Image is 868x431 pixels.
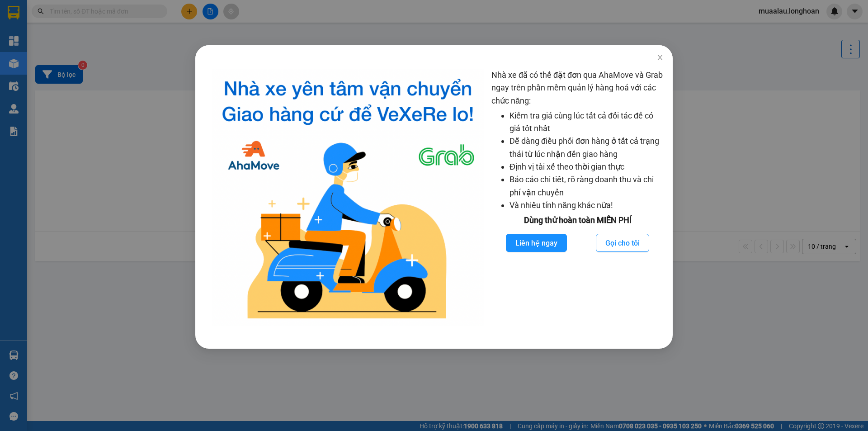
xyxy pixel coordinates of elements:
img: logo [212,69,484,326]
li: Dễ dàng điều phối đơn hàng ở tất cả trạng thái từ lúc nhận đến giao hàng [509,135,664,161]
span: Gọi cho tôi [605,237,640,249]
div: Dùng thử hoàn toàn MIỄN PHÍ [491,214,664,227]
li: Kiểm tra giá cùng lúc tất cả đối tác để có giá tốt nhất [509,109,664,135]
span: close [656,54,664,61]
button: Liên hệ ngay [506,234,567,252]
button: Gọi cho tôi [596,234,649,252]
div: Nhà xe đã có thể đặt đơn qua AhaMove và Grab ngay trên phần mềm quản lý hàng hoá với các chức năng: [491,69,664,326]
li: Định vị tài xế theo thời gian thực [509,161,664,173]
button: Close [647,45,673,71]
span: Liên hệ ngay [515,237,557,249]
li: Báo cáo chi tiết, rõ ràng doanh thu và chi phí vận chuyển [509,173,664,199]
li: Và nhiều tính năng khác nữa! [509,199,664,212]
